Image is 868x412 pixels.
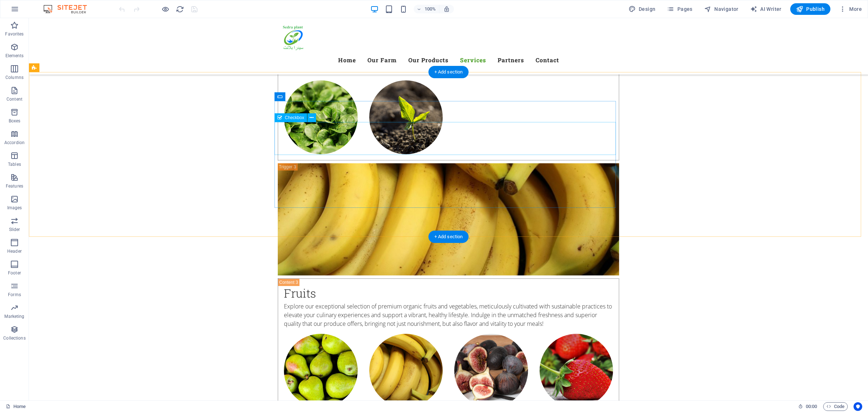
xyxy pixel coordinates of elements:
[839,5,862,13] span: More
[8,270,21,276] p: Footer
[806,402,817,411] span: 00 00
[9,118,21,124] p: Boxes
[429,231,469,243] div: + Add section
[7,96,22,102] p: Content
[750,5,782,13] span: AI Writer
[701,3,741,15] button: Navigator
[747,3,784,15] button: AI Writer
[9,227,20,232] p: Slider
[8,292,21,298] p: Forms
[3,335,25,341] p: Collections
[5,75,24,80] p: Columns
[823,402,848,411] button: Code
[798,402,817,411] h6: Session time
[425,5,436,13] h6: 100%
[443,6,450,12] i: On resize automatically adjust zoom level to fit chosen device.
[854,402,862,411] button: Usercentrics
[285,115,304,120] span: Checkbox
[7,205,22,211] p: Images
[429,66,469,78] div: + Add section
[4,314,24,319] p: Marketing
[626,3,659,15] button: Design
[161,5,170,13] button: Click here to leave preview mode and continue editing
[7,248,22,254] p: Header
[826,402,844,411] span: Code
[626,3,659,15] div: Design (Ctrl+Alt+Y)
[5,53,24,59] p: Elements
[4,140,25,146] p: Accordion
[811,404,812,409] span: :
[667,5,692,13] span: Pages
[836,3,865,15] button: More
[6,402,26,411] a: Click to cancel selection. Double-click to open Pages
[796,5,825,13] span: Publish
[414,5,439,13] button: 100%
[175,5,184,13] button: reload
[790,3,830,15] button: Publish
[704,5,739,13] span: Navigator
[629,5,656,13] span: Design
[6,183,23,189] p: Features
[42,5,96,13] img: Editor Logo
[664,3,695,15] button: Pages
[176,5,184,13] i: Reload page
[5,31,24,37] p: Favorites
[8,161,21,167] p: Tables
